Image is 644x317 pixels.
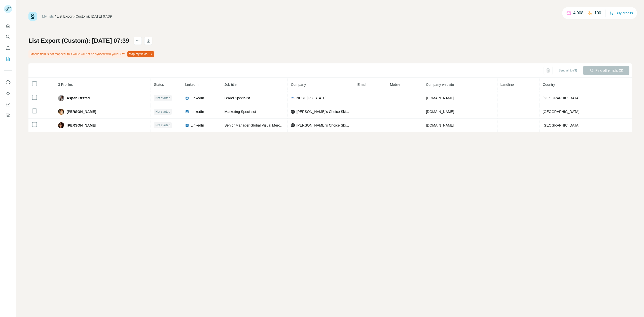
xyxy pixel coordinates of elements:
[154,83,164,87] span: Status
[291,123,295,127] img: company-logo
[573,10,583,16] p: 4,908
[543,110,580,114] span: [GEOGRAPHIC_DATA]
[42,14,54,18] a: My lists
[543,83,555,87] span: Country
[191,123,204,128] span: LinkedIn
[224,96,250,100] span: Brand Specialist
[134,37,142,45] button: actions
[610,10,633,17] button: Buy credits
[594,10,601,16] p: 100
[185,123,189,127] img: LinkedIn logo
[543,96,580,100] span: [GEOGRAPHIC_DATA]
[291,83,306,87] span: Company
[4,54,12,63] button: My lists
[291,96,295,100] img: company-logo
[4,89,12,98] button: Use Surfe API
[58,95,64,101] img: Avatar
[500,83,514,87] span: Landline
[426,110,454,114] span: [DOMAIN_NAME]
[185,83,198,87] span: LinkedIn
[127,51,154,57] button: Map my fields
[426,96,454,100] span: [DOMAIN_NAME]
[296,96,326,101] span: NEST [US_STATE]
[67,109,96,114] span: [PERSON_NAME]
[28,12,37,21] img: Surfe Logo
[543,123,580,127] span: [GEOGRAPHIC_DATA]
[4,78,12,87] button: Use Surfe on LinkedIn
[155,109,170,114] span: Not started
[559,68,577,73] span: Sync all to (3)
[4,100,12,109] button: Dashboard
[155,123,170,128] span: Not started
[185,96,189,100] img: LinkedIn logo
[224,123,295,127] span: Senior Manager Global Visual Merchandising
[58,109,64,115] img: Avatar
[4,43,12,52] button: Enrich CSV
[57,14,112,19] div: List Export (Custom): [DATE] 07:39
[426,123,454,127] span: [DOMAIN_NAME]
[296,123,351,128] span: [PERSON_NAME]'s Choice Skincare
[185,110,189,114] img: LinkedIn logo
[28,50,155,58] div: Mobile field is not mapped, this value will not be synced with your CRM
[58,122,64,128] img: Avatar
[55,14,56,19] li: /
[357,83,366,87] span: Email
[4,111,12,120] button: Feedback
[296,109,351,114] span: [PERSON_NAME]'s Choice Skincare
[4,21,12,30] button: Quick start
[67,123,96,128] span: [PERSON_NAME]
[291,110,295,114] img: company-logo
[426,83,454,87] span: Company website
[67,96,90,101] span: Aspen Orsted
[390,83,400,87] span: Mobile
[191,96,204,101] span: LinkedIn
[191,109,204,114] span: LinkedIn
[155,96,170,100] span: Not started
[4,32,12,41] button: Search
[224,110,256,114] span: Marketing Specialist
[58,83,73,87] span: 3 Profiles
[555,67,581,74] button: Sync all to (3)
[224,83,236,87] span: Job title
[28,37,129,45] h1: List Export (Custom): [DATE] 07:39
